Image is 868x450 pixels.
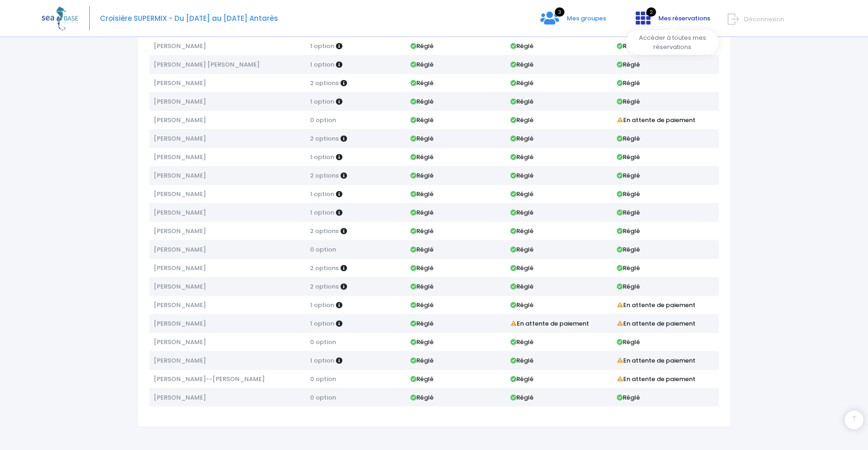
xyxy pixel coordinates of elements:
[154,97,206,106] span: [PERSON_NAME]
[510,208,533,217] strong: Réglé
[410,60,434,69] strong: Réglé
[617,97,640,106] strong: Réglé
[617,116,695,124] strong: En attente de paiement
[310,134,339,143] span: 2 options
[410,245,434,254] strong: Réglé
[555,7,564,17] span: 3
[310,171,339,180] span: 2 options
[617,79,640,87] strong: Réglé
[617,319,695,328] strong: En attente de paiement
[154,338,206,346] span: [PERSON_NAME]
[744,15,784,24] span: Déconnexion
[626,30,719,55] div: Accéder à toutes mes réservations
[617,42,640,50] strong: Réglé
[410,264,434,272] strong: Réglé
[310,245,336,254] span: 0 option
[410,338,434,346] strong: Réglé
[310,42,334,50] span: 1 option
[154,319,206,328] span: [PERSON_NAME]
[410,301,434,309] strong: Réglé
[628,17,716,26] a: 2 Mes réservations
[617,190,640,198] strong: Réglé
[510,60,533,69] strong: Réglé
[310,393,336,402] span: 0 option
[410,116,434,124] strong: Réglé
[154,171,206,180] span: [PERSON_NAME]
[510,42,533,50] strong: Réglé
[154,393,206,402] span: [PERSON_NAME]
[658,14,710,23] span: Mes réservations
[154,79,206,87] span: [PERSON_NAME]
[510,171,533,180] strong: Réglé
[617,227,640,235] strong: Réglé
[154,153,206,161] span: [PERSON_NAME]
[410,282,434,291] strong: Réglé
[154,227,206,235] span: [PERSON_NAME]
[410,319,434,328] strong: Réglé
[154,116,206,124] span: [PERSON_NAME]
[617,60,640,69] strong: Réglé
[410,227,434,235] strong: Réglé
[310,375,336,383] span: 0 option
[154,375,265,383] span: [PERSON_NAME]--[PERSON_NAME]
[310,301,334,309] span: 1 option
[510,79,533,87] strong: Réglé
[410,356,434,365] strong: Réglé
[510,264,533,272] strong: Réglé
[510,245,533,254] strong: Réglé
[310,97,334,106] span: 1 option
[510,375,533,383] strong: Réglé
[510,97,533,106] strong: Réglé
[310,319,334,328] span: 1 option
[310,338,336,346] span: 0 option
[154,208,206,217] span: [PERSON_NAME]
[100,13,278,23] span: Croisière SUPERMIX - Du [DATE] au [DATE] Antarès
[646,7,656,17] span: 2
[533,17,614,26] a: 3 Mes groupes
[154,42,206,50] span: [PERSON_NAME]
[510,153,533,161] strong: Réglé
[617,282,640,291] strong: Réglé
[310,79,339,87] span: 2 options
[154,60,260,69] span: [PERSON_NAME] [PERSON_NAME]
[617,245,640,254] strong: Réglé
[154,134,206,143] span: [PERSON_NAME]
[410,190,434,198] strong: Réglé
[410,79,434,87] strong: Réglé
[310,116,336,124] span: 0 option
[410,97,434,106] strong: Réglé
[310,264,339,272] span: 2 options
[410,375,434,383] strong: Réglé
[310,208,334,217] span: 1 option
[510,319,589,328] strong: En attente de paiement
[617,134,640,143] strong: Réglé
[617,356,695,365] strong: En attente de paiement
[310,60,334,69] span: 1 option
[310,227,339,235] span: 2 options
[510,134,533,143] strong: Réglé
[154,190,206,198] span: [PERSON_NAME]
[510,227,533,235] strong: Réglé
[510,301,533,309] strong: Réglé
[410,208,434,217] strong: Réglé
[617,153,640,161] strong: Réglé
[617,171,640,180] strong: Réglé
[510,282,533,291] strong: Réglé
[510,116,533,124] strong: Réglé
[154,282,206,291] span: [PERSON_NAME]
[617,375,695,383] strong: En attente de paiement
[410,153,434,161] strong: Réglé
[617,264,640,272] strong: Réglé
[310,153,334,161] span: 1 option
[510,190,533,198] strong: Réglé
[154,264,206,272] span: [PERSON_NAME]
[617,301,695,309] strong: En attente de paiement
[510,356,533,365] strong: Réglé
[410,171,434,180] strong: Réglé
[154,301,206,309] span: [PERSON_NAME]
[310,282,339,291] span: 2 options
[310,356,334,365] span: 1 option
[617,393,640,402] strong: Réglé
[410,42,434,50] strong: Réglé
[617,338,640,346] strong: Réglé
